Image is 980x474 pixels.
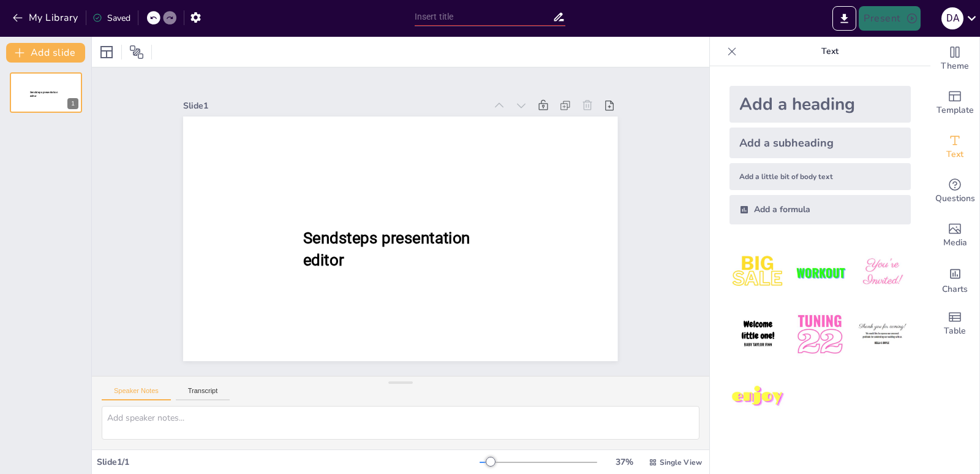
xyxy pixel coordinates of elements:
[935,192,975,205] span: Questions
[176,387,230,400] button: Transcript
[609,456,639,468] div: 37 %
[729,128,911,158] div: Add a subheading
[854,244,911,301] img: 3.jpeg
[832,6,856,31] button: Export to PowerPoint
[9,8,83,28] button: My Library
[303,229,470,269] span: Sendsteps presentation editor
[729,163,911,190] div: Add a little bit of body text
[92,12,130,24] div: Saved
[183,100,485,112] div: Slide 1
[729,86,911,123] div: Add a heading
[791,306,848,363] img: 5.jpeg
[729,244,786,301] img: 1.jpeg
[854,306,911,363] img: 6.jpeg
[97,456,480,468] div: Slide 1 / 1
[415,8,553,26] input: Insert title
[102,387,171,400] button: Speaker Notes
[6,43,85,63] button: Add slide
[937,104,974,117] span: Template
[67,98,78,109] div: 1
[944,324,966,338] span: Table
[729,369,786,426] img: 7.jpeg
[941,59,969,73] span: Theme
[10,72,82,113] div: 1
[859,6,920,31] button: Present
[729,195,911,224] div: Add a formula
[791,244,848,301] img: 2.jpeg
[97,42,116,62] div: Layout
[930,169,979,213] div: Get real-time input from your audience
[943,236,967,250] span: Media
[941,7,963,29] div: D A
[942,283,968,296] span: Charts
[30,91,58,97] span: Sendsteps presentation editor
[946,148,963,161] span: Text
[941,6,963,31] button: D A
[129,45,144,59] span: Position
[742,37,918,66] p: Text
[660,457,702,467] span: Single View
[930,258,979,302] div: Add charts and graphs
[930,213,979,258] div: Add images, graphics, shapes or video
[930,37,979,81] div: Change the overall theme
[930,302,979,346] div: Add a table
[930,125,979,169] div: Add text boxes
[930,81,979,125] div: Add ready made slides
[729,306,786,363] img: 4.jpeg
